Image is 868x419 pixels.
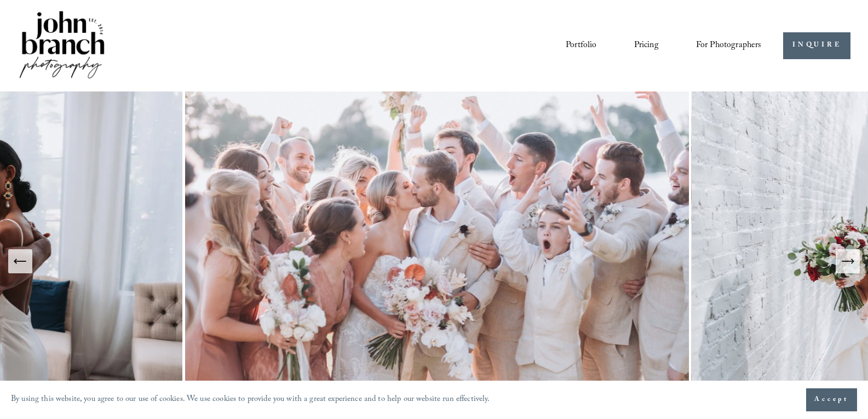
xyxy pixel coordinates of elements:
a: Pricing [634,36,659,55]
a: folder dropdown [696,36,762,55]
span: Accept [814,394,849,405]
a: INQUIRE [783,32,850,59]
button: Next Slide [836,249,860,273]
button: Accept [806,388,857,411]
img: John Branch IV Photography [18,9,106,83]
span: For Photographers [696,37,762,54]
p: By using this website, you agree to our use of cookies. We use cookies to provide you with a grea... [11,392,490,408]
a: Portfolio [566,36,596,55]
button: Previous Slide [8,249,32,273]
